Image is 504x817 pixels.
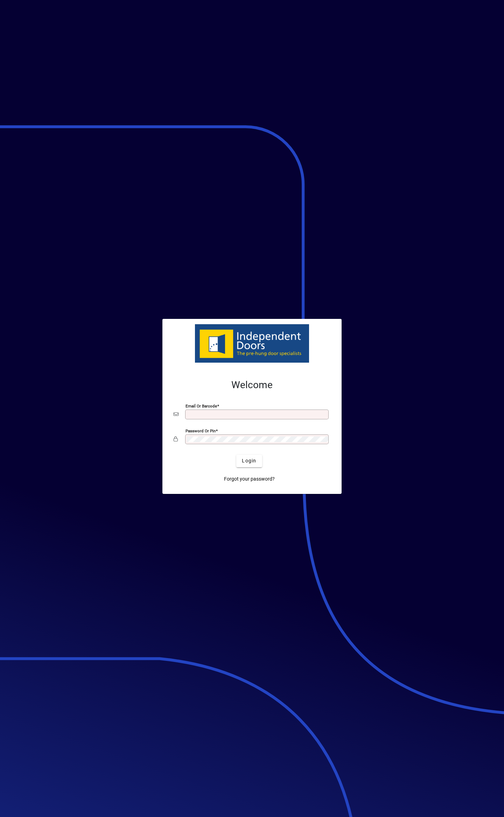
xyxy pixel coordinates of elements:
[185,428,216,433] mat-label: Password or Pin
[224,475,275,483] span: Forgot your password?
[185,403,217,408] mat-label: Email or Barcode
[242,457,256,465] span: Login
[174,379,330,391] h2: Welcome
[221,473,278,486] a: Forgot your password?
[236,455,262,467] button: Login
